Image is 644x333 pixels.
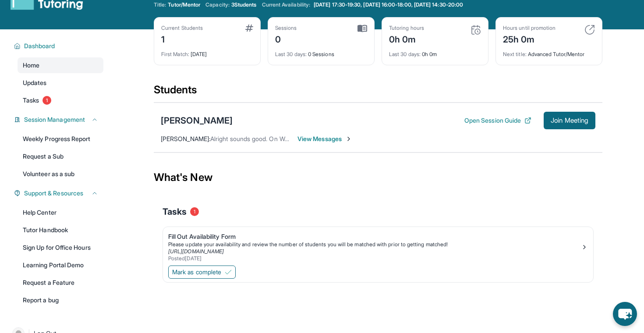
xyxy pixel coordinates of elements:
[389,46,481,58] div: 0h 0m
[161,114,233,127] div: [PERSON_NAME]
[275,51,307,57] span: Last 30 days :
[168,241,581,248] div: Please update your availability and review the number of students you will be matched with prior ...
[18,92,103,108] a: Tasks1
[225,269,232,276] img: Mark as complete
[389,32,424,46] div: 0h 0m
[168,255,581,262] div: Posted [DATE]
[464,116,531,125] button: Open Session Guide
[18,240,103,255] a: Sign Up for Office Hours
[168,232,581,241] div: Fill Out Availability Form
[18,166,103,182] a: Volunteer as a sub
[471,25,481,35] img: card
[389,51,421,57] span: Last 30 days :
[23,78,47,87] span: Updates
[231,1,257,8] span: 3 Students
[168,1,200,8] span: Tutor/Mentor
[262,1,310,8] span: Current Availability:
[161,46,253,58] div: [DATE]
[24,42,55,50] span: Dashboard
[21,42,98,50] button: Dashboard
[551,118,588,123] span: Join Meeting
[275,46,367,58] div: 0 Sessions
[172,268,221,276] span: Mark as complete
[190,207,199,216] span: 1
[18,275,103,290] a: Request a Feature
[18,205,103,220] a: Help Center
[21,115,98,124] button: Session Management
[24,115,85,124] span: Session Management
[154,1,166,8] span: Title:
[18,149,103,164] a: Request a Sub
[23,61,39,70] span: Home
[18,292,103,308] a: Report a bug
[163,205,187,218] span: Tasks
[168,248,224,255] a: [URL][DOMAIN_NAME]
[503,25,556,32] div: Hours until promotion
[161,25,203,32] div: Current Students
[23,96,39,105] span: Tasks
[168,266,236,279] button: Mark as complete
[314,1,463,8] span: [DATE] 17:30-19:30, [DATE] 16:00-18:00, [DATE] 14:30-20:00
[345,135,352,142] img: Chevron-Right
[503,46,595,58] div: Advanced Tutor/Mentor
[584,25,595,35] img: card
[24,189,83,198] span: Support & Resources
[161,32,203,46] div: 1
[544,112,595,129] button: Join Meeting
[275,25,297,32] div: Sessions
[357,25,367,32] img: card
[389,25,424,32] div: Tutoring hours
[503,51,527,57] span: Next title :
[42,96,51,105] span: 1
[18,75,103,91] a: Updates
[161,135,210,142] span: [PERSON_NAME] :
[275,32,297,46] div: 0
[154,158,602,197] div: What's New
[210,135,387,142] span: Alright sounds good. On Wednesdays what time is he available?
[21,189,98,198] button: Support & Resources
[18,257,103,273] a: Learning Portal Demo
[161,51,189,57] span: First Match :
[18,57,103,73] a: Home
[312,1,465,8] a: [DATE] 17:30-19:30, [DATE] 16:00-18:00, [DATE] 14:30-20:00
[503,32,556,46] div: 25h 0m
[297,135,352,143] span: View Messages
[154,83,602,102] div: Students
[245,25,253,32] img: card
[18,222,103,238] a: Tutor Handbook
[163,227,593,264] a: Fill Out Availability FormPlease update your availability and review the number of students you w...
[205,1,230,8] span: Capacity:
[613,302,637,326] button: chat-button
[18,131,103,147] a: Weekly Progress Report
